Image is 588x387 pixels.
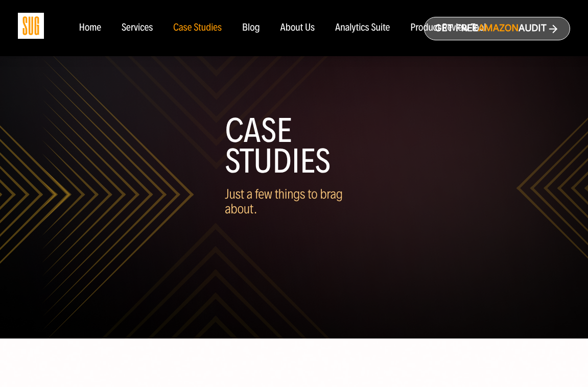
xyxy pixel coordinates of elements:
[173,22,222,34] a: Case Studies
[225,115,363,177] h1: Case Studies
[18,13,44,39] img: Sug
[410,22,486,34] a: Product Review Tool
[478,23,519,34] span: Amazon
[122,22,153,34] a: Services
[79,22,101,34] a: Home
[335,22,390,34] a: Analytics Suite
[424,17,570,40] a: Get freeAmazonAudit
[280,22,315,34] a: About Us
[242,22,260,34] a: Blog
[225,186,343,217] span: Just a few things to brag about.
